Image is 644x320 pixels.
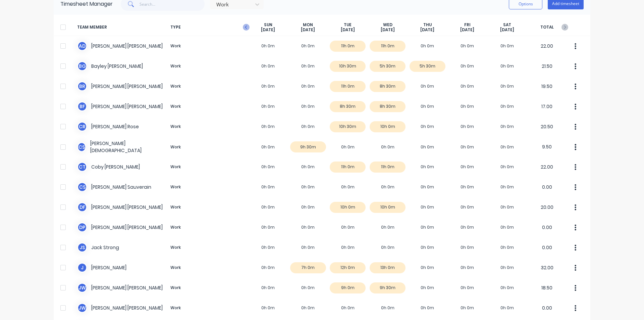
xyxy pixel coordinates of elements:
[77,22,168,33] span: TEAM MEMBER
[303,22,313,28] span: MON
[464,22,471,28] span: FRI
[503,22,511,28] span: SAT
[420,27,434,33] span: [DATE]
[301,27,315,33] span: [DATE]
[264,22,272,28] span: SUN
[500,27,514,33] span: [DATE]
[527,22,567,33] span: TOTAL
[341,27,355,33] span: [DATE]
[261,27,275,33] span: [DATE]
[344,22,352,28] span: TUE
[460,27,474,33] span: [DATE]
[381,27,395,33] span: [DATE]
[168,22,248,33] span: TYPE
[423,22,432,28] span: THU
[383,22,392,28] span: WED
